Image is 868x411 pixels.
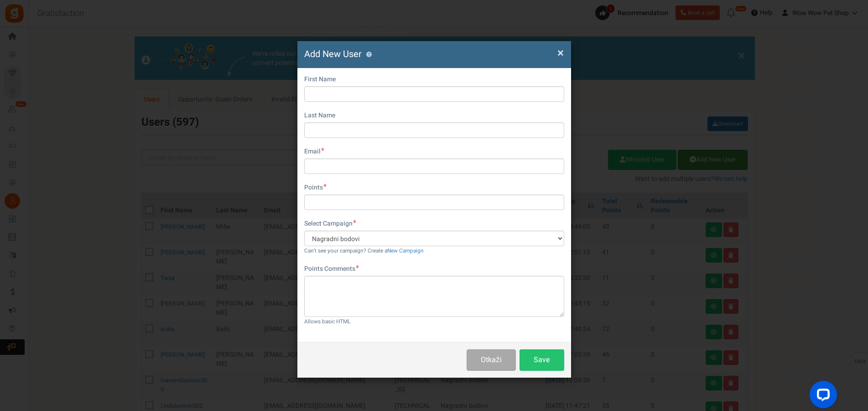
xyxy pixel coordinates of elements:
label: First Name [304,75,336,84]
label: Email [304,147,324,156]
a: New Campaign [387,247,424,255]
label: Select Campaign [304,219,356,228]
small: Can't see your campaign? Create a [304,247,424,255]
button: ? [366,52,372,58]
small: Allows basic HTML [304,318,350,326]
span: Add New User [304,47,362,61]
span: × [557,44,564,62]
button: Otkaži [467,349,515,371]
label: Points Comments [304,264,359,274]
button: Save [520,349,564,371]
label: Points [304,183,327,192]
label: Last Name [304,111,335,120]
